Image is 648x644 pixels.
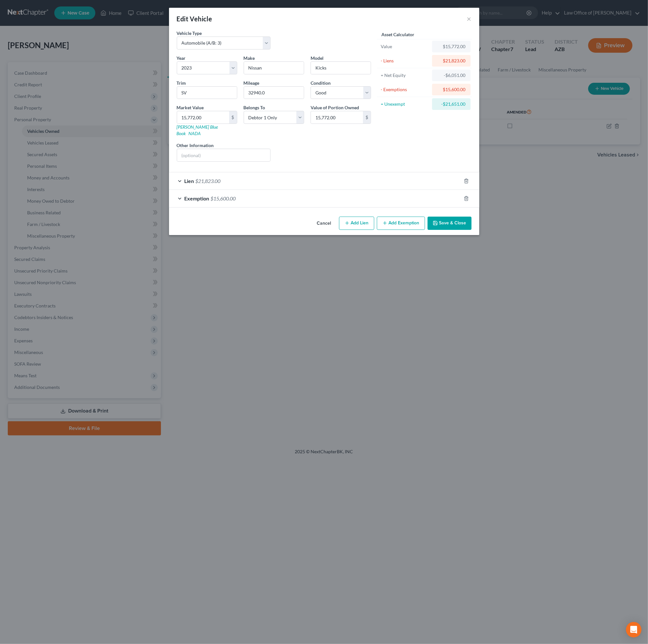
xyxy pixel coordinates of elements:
[177,55,186,61] label: Year
[437,72,465,79] div: -$6,051.00
[311,80,331,86] label: Condition
[177,111,229,123] input: 0.00
[381,72,430,79] div: = Net Equity
[381,101,430,107] div: = Unexempt
[244,80,260,86] label: Mileage
[177,30,202,37] label: Vehicle Type
[311,62,371,74] input: ex. Altima
[437,43,465,50] div: $15,772.00
[244,55,255,61] span: Make
[339,217,374,230] button: Add Lien
[185,195,209,201] span: Exemption
[311,104,359,111] label: Value of Portion Owned
[185,178,194,184] span: Lien
[437,86,465,93] div: $15,600.00
[311,55,324,61] label: Model
[229,111,237,123] div: $
[244,105,265,110] span: Belongs To
[381,86,430,93] div: - Exemptions
[177,80,186,86] label: Trim
[312,217,336,230] button: Cancel
[381,43,430,50] div: Value
[244,62,304,74] input: ex. Nissan
[177,104,204,111] label: Market Value
[196,178,221,184] span: $21,823.00
[467,15,472,23] button: ×
[177,14,212,23] div: Edit Vehicle
[381,31,414,38] label: Asset Calculator
[177,142,214,149] label: Other Information
[211,195,236,201] span: $15,600.00
[437,58,465,64] div: $21,823.00
[437,101,465,107] div: -$21,651.00
[177,149,271,161] input: (optional)
[377,217,425,230] button: Add Exemption
[244,87,304,99] input: --
[177,87,237,99] input: ex. LS, LT, etc
[428,217,472,230] button: Save & Close
[381,58,430,64] div: - Liens
[363,111,371,123] div: $
[626,622,642,638] div: Open Intercom Messenger
[311,111,363,123] input: 0.00
[189,131,201,136] a: NADA
[177,124,218,136] a: [PERSON_NAME] Blue Book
